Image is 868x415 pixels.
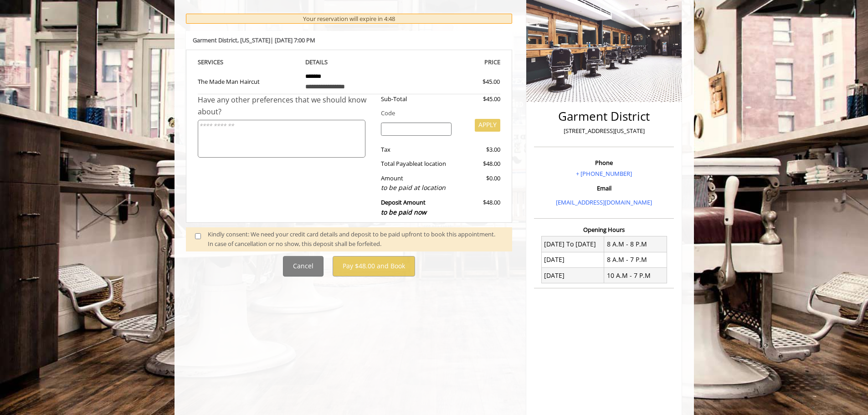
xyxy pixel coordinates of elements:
h3: Email [536,185,672,191]
div: $45.00 [450,77,500,87]
h2: Garment District [536,110,672,123]
div: $3.00 [458,145,500,154]
a: + [PHONE_NUMBER] [576,169,632,178]
button: Pay $48.00 and Book [333,256,415,277]
td: The Made Man Haircut [198,67,299,94]
h3: Opening Hours [534,226,674,233]
div: $0.00 [458,174,500,193]
h3: Phone [536,159,672,166]
td: [DATE] [541,268,604,283]
div: Amount [374,174,458,193]
td: 8 A.M - 8 P.M [604,236,667,252]
div: Sub-Total [374,94,458,104]
td: [DATE] [541,252,604,267]
td: 10 A.M - 7 P.M [604,268,667,283]
span: to be paid now [381,208,426,216]
div: Your reservation will expire in 4:48 [186,14,513,24]
td: 8 A.M - 7 P.M [604,252,667,267]
div: Total Payable [374,159,458,169]
div: to be paid at location [381,183,452,193]
div: Kindly consent: We need your credit card details and deposit to be paid upfront to book this appo... [208,230,503,249]
button: Cancel [283,256,324,277]
div: $48.00 [458,159,500,169]
th: SERVICE [198,57,299,67]
span: at location [417,159,446,168]
span: , [US_STATE] [237,36,270,44]
p: [STREET_ADDRESS][US_STATE] [536,126,672,136]
div: Tax [374,145,458,154]
th: DETAILS [298,57,400,67]
td: [DATE] To [DATE] [541,236,604,252]
span: S [220,58,223,66]
a: [EMAIL_ADDRESS][DOMAIN_NAME] [556,198,652,206]
button: APPLY [475,119,500,132]
div: Code [374,108,500,118]
div: Have any other preferences that we should know about? [198,94,375,118]
div: $48.00 [458,198,500,217]
b: Garment District | [DATE] 7:00 PM [193,36,315,44]
b: Deposit Amount [381,198,426,216]
div: $45.00 [458,94,500,104]
th: PRICE [400,57,501,67]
